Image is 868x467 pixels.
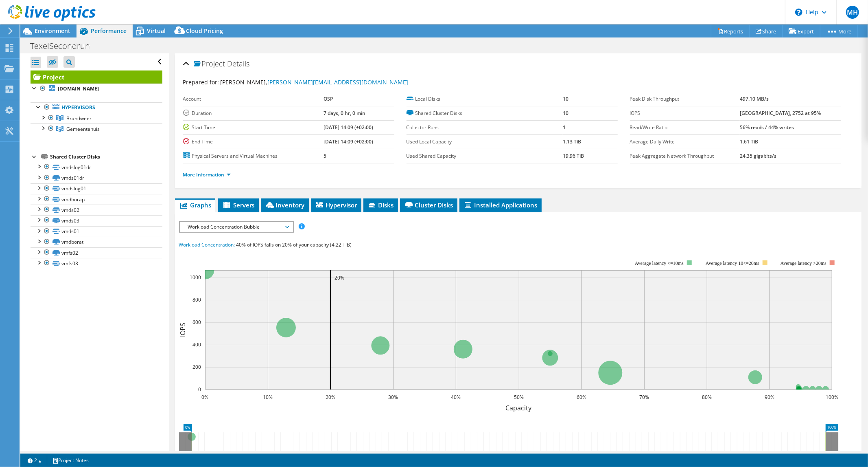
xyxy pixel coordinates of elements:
[186,27,223,35] span: Cloud Pricing
[31,84,162,94] a: [DOMAIN_NAME]
[47,455,94,465] a: Project Notes
[263,394,273,401] text: 10%
[184,222,289,232] span: Workload Concentration Bubble
[740,110,821,117] b: [GEOGRAPHIC_DATA], 2752 at 95%
[58,85,99,92] b: [DOMAIN_NAME]
[388,394,398,401] text: 30%
[178,323,187,337] text: IOPS
[563,110,568,117] b: 10
[846,6,859,19] span: MH
[407,109,563,117] label: Shared Cluster Disks
[31,247,162,258] a: vmfs02
[183,95,324,103] label: Account
[826,394,838,401] text: 100%
[91,27,127,35] span: Performance
[577,394,586,401] text: 60%
[367,201,394,209] span: Disks
[201,394,208,401] text: 0%
[563,124,566,131] b: 1
[630,109,740,117] label: IOPS
[702,394,712,401] text: 80%
[711,25,750,37] a: Reports
[183,152,324,160] label: Physical Servers and Virtual Machines
[66,115,92,122] span: Brandweer
[740,152,776,159] b: 24.35 gigabits/s
[335,274,344,281] text: 20%
[221,78,409,86] span: [PERSON_NAME],
[236,241,352,248] span: 40% of IOPS falls on 20% of your capacity (4.22 TiB)
[222,201,255,209] span: Servers
[740,124,794,131] b: 56% reads / 44% writes
[183,138,324,146] label: End Time
[192,319,201,326] text: 600
[198,386,201,393] text: 0
[31,194,162,205] a: vmdborap
[765,394,774,401] text: 90%
[192,363,201,370] text: 200
[407,123,563,132] label: Collector Runs
[324,110,365,117] b: 7 days, 0 hr, 0 min
[31,215,162,226] a: vmds03
[183,78,219,86] label: Prepared for:
[31,113,162,123] a: Brandweer
[740,138,758,145] b: 1.61 TiB
[407,152,563,160] label: Used Shared Capacity
[407,95,563,103] label: Local Disks
[227,59,250,68] span: Details
[505,403,532,412] text: Capacity
[563,95,568,102] b: 10
[183,171,231,178] a: More Information
[190,274,201,281] text: 1000
[404,201,453,209] span: Cluster Disks
[50,152,162,162] div: Shared Cluster Disks
[630,138,740,146] label: Average Daily Write
[194,60,225,68] span: Project
[31,123,162,134] a: Gemeentehuis
[265,201,305,209] span: Inventory
[635,260,684,266] tspan: Average latency <=10ms
[324,95,333,102] b: OSP
[35,27,70,35] span: Environment
[326,394,335,401] text: 20%
[514,394,524,401] text: 50%
[740,95,769,102] b: 497.10 MB/s
[795,9,802,16] svg: \n
[66,126,100,132] span: Gemeentehuis
[324,124,373,131] b: [DATE] 14:09 (+02:00)
[268,78,409,86] a: [PERSON_NAME][EMAIL_ADDRESS][DOMAIN_NAME]
[31,173,162,183] a: vmds01dr
[31,102,162,113] a: Hypervisors
[563,138,581,145] b: 1.13 TiB
[639,394,649,401] text: 70%
[324,152,326,159] b: 5
[183,109,324,117] label: Duration
[315,201,357,209] span: Hypervisor
[31,237,162,247] a: vmdborat
[780,260,826,266] text: Average latency >20ms
[563,152,584,159] b: 19.96 TiB
[31,226,162,237] a: vmds01
[706,260,759,266] tspan: Average latency 10<=20ms
[22,455,47,465] a: 2
[147,27,166,35] span: Virtual
[31,258,162,269] a: vmfs03
[407,138,563,146] label: Used Local Capacity
[26,42,103,51] h1: TexelSecondrun
[630,95,740,103] label: Peak Disk Throughput
[192,296,201,303] text: 800
[630,123,740,132] label: Read/Write Ratio
[31,205,162,215] a: vmds02
[820,25,858,37] a: More
[179,241,235,248] span: Workload Concentration:
[183,123,324,132] label: Start Time
[31,162,162,172] a: vmdslog01dr
[464,201,538,209] span: Installed Applications
[31,70,162,84] a: Project
[179,201,211,209] span: Graphs
[324,138,373,145] b: [DATE] 14:09 (+02:00)
[750,25,783,37] a: Share
[31,183,162,194] a: vmdslog01
[783,25,820,37] a: Export
[451,394,461,401] text: 40%
[192,341,201,348] text: 400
